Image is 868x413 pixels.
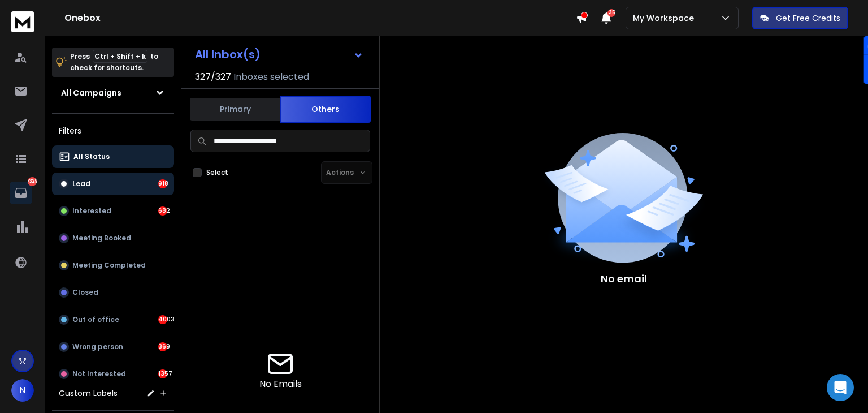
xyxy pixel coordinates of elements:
[633,12,698,24] p: My Workspace
[607,9,615,17] span: 35
[190,97,280,122] button: Primary
[52,227,174,249] button: Meeting Booked
[52,81,174,104] button: All Campaigns
[158,206,167,216] div: 682
[158,342,167,351] div: 369
[52,123,174,139] h3: Filters
[11,379,34,402] button: N
[206,168,228,177] label: Select
[72,179,90,188] p: Lead
[28,177,37,186] p: 7329
[72,342,123,351] p: Wrong person
[52,335,174,358] button: Wrong person369
[10,182,32,204] a: 7329
[64,11,576,25] h1: Onebox
[52,200,174,222] button: Interested682
[752,7,848,29] button: Get Free Credits
[61,87,121,98] h1: All Campaigns
[73,152,110,161] p: All Status
[186,43,372,66] button: All Inbox(s)
[52,173,174,195] button: Lead918
[158,369,167,378] div: 1357
[72,315,119,324] p: Out of office
[280,96,371,123] button: Others
[195,49,261,60] h1: All Inbox(s)
[195,70,231,84] span: 327 / 327
[72,369,126,378] p: Not Interested
[52,281,174,304] button: Closed
[72,206,111,216] p: Interested
[72,234,131,243] p: Meeting Booked
[158,315,167,324] div: 4003
[59,388,118,399] h3: Custom Labels
[72,288,98,297] p: Closed
[52,145,174,168] button: All Status
[233,70,309,84] h3: Inboxes selected
[259,377,302,391] p: No Emails
[72,261,146,270] p: Meeting Completed
[158,179,167,188] div: 918
[52,308,174,331] button: Out of office4003
[601,271,647,287] p: No email
[827,374,854,401] div: Open Intercom Messenger
[52,363,174,385] button: Not Interested1357
[93,50,147,63] span: Ctrl + Shift + k
[776,12,840,24] p: Get Free Credits
[52,254,174,277] button: Meeting Completed
[11,11,34,32] img: logo
[70,51,158,74] p: Press to check for shortcuts.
